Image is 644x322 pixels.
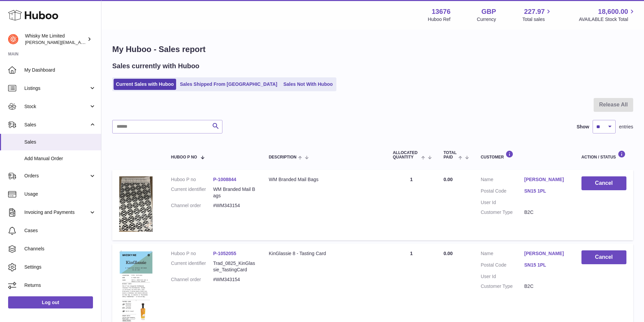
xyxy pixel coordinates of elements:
span: Huboo P no [171,155,197,159]
a: P-1052055 [213,251,236,256]
span: My Dashboard [24,67,96,73]
span: Settings [24,264,96,270]
a: Sales Not With Huboo [281,79,335,90]
div: Customer [481,150,568,159]
dt: Name [481,250,524,258]
div: Whisky Me Limited [25,33,86,46]
button: Cancel [581,250,626,264]
a: P-1008844 [213,177,236,182]
span: Orders [24,173,89,179]
span: Sales [24,122,89,128]
a: Log out [8,296,93,308]
dt: Name [481,176,524,184]
label: Show [577,124,589,130]
dt: User Id [481,199,524,206]
span: entries [619,124,633,130]
a: Sales Shipped From [GEOGRAPHIC_DATA] [177,79,280,90]
dd: B2C [524,209,568,216]
dt: Channel order [171,202,213,209]
span: AVAILABLE Stock Total [579,16,636,23]
dt: Current identifier [171,186,213,199]
button: Cancel [581,176,626,190]
a: SN15 1PL [524,262,568,268]
span: Usage [24,191,96,197]
span: Sales [24,139,96,145]
span: 227.97 [524,7,545,16]
dt: Postal Code [481,262,524,270]
img: 1725358317.png [119,176,153,232]
span: 18,600.00 [598,7,628,16]
div: Currency [477,16,496,23]
dd: #WM343154 [213,202,255,209]
a: [PERSON_NAME] [524,250,568,257]
span: 0.00 [444,251,453,256]
dd: Trad_0825_KinGlassie_TastingCard [213,260,255,273]
a: SN15 1PL [524,188,568,194]
div: Huboo Ref [428,16,451,23]
span: Total paid [444,151,457,159]
span: Cases [24,227,96,234]
a: Current Sales with Huboo [114,79,176,90]
dd: B2C [524,283,568,290]
dt: Postal Code [481,188,524,196]
img: frances@whiskyshop.com [8,34,18,44]
span: ALLOCATED Quantity [393,151,420,159]
span: Invoicing and Payments [24,209,89,216]
dt: Current identifier [171,260,213,273]
a: 18,600.00 AVAILABLE Stock Total [579,7,636,23]
td: 1 [386,170,437,240]
dt: User Id [481,273,524,280]
span: Channels [24,246,96,252]
a: [PERSON_NAME] [524,176,568,183]
dt: Huboo P no [171,250,213,257]
span: 0.00 [444,177,453,182]
span: Description [269,155,296,159]
strong: 13676 [432,7,451,16]
h1: My Huboo - Sales report [112,44,633,55]
dt: Channel order [171,276,213,283]
h2: Sales currently with Huboo [112,61,199,71]
span: Stock [24,103,89,110]
span: Add Manual Order [24,155,96,162]
div: Action / Status [581,150,626,159]
span: Returns [24,282,96,289]
div: WM Branded Mail Bags [269,176,379,183]
dt: Customer Type [481,283,524,290]
a: 227.97 Total sales [522,7,552,23]
dt: Huboo P no [171,176,213,183]
span: Listings [24,85,89,92]
dt: Customer Type [481,209,524,216]
div: KinGlassie 8 - Tasting Card [269,250,379,257]
dd: WM Branded Mail Bags [213,186,255,199]
span: [PERSON_NAME][EMAIL_ADDRESS][DOMAIN_NAME] [25,40,136,45]
dd: #WM343154 [213,276,255,283]
span: Total sales [522,16,552,23]
strong: GBP [481,7,496,16]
